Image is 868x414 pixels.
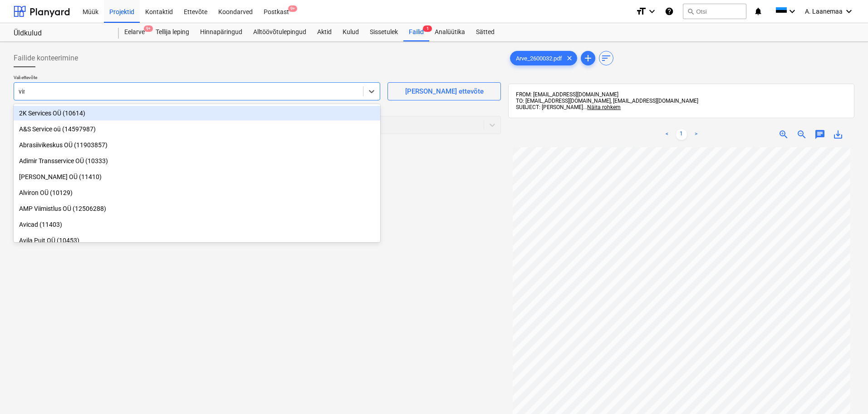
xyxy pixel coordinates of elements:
[516,98,698,104] span: TO: [EMAIL_ADDRESS][DOMAIN_NAME], [EMAIL_ADDRESS][DOMAIN_NAME]
[14,185,380,200] div: Alviron OÜ (10129)
[150,23,195,41] a: Tellija leping
[14,170,380,184] div: [PERSON_NAME] OÜ (11410)
[805,8,843,15] span: A. Laanemaa
[248,23,312,41] a: Alltöövõtulepingud
[119,23,150,41] a: Eelarve9+
[14,29,108,38] div: Üldkulud
[387,82,501,100] button: [PERSON_NAME] ettevõte
[403,23,429,41] div: Failid
[14,75,380,82] p: Vali ettevõte
[288,5,297,12] span: 9+
[14,233,380,248] div: Avila Puit OÜ (10453)
[403,23,429,41] a: Failid1
[14,106,380,120] div: 2K Services OÜ (10614)
[144,25,153,32] span: 9+
[516,104,583,110] span: SUBJECT: [PERSON_NAME]
[601,53,612,64] span: sort
[14,53,78,64] span: Failide konteerimine
[583,53,593,64] span: add
[647,6,657,17] i: keyboard_arrow_down
[636,6,647,17] i: format_size
[14,122,380,136] div: A&S Service oü (14597987)
[423,25,432,32] span: 1
[691,129,701,140] a: Next page
[833,129,843,140] span: save_alt
[814,129,825,140] span: chat
[14,217,380,232] div: Avicad (11403)
[14,201,380,216] div: AMP Viimistlus OÜ (12506288)
[754,6,763,17] i: notifications
[662,129,672,140] a: Previous page
[683,4,746,19] button: Otsi
[312,23,337,41] a: Aktid
[14,170,380,184] div: Advin Grupp OÜ (11410)
[687,8,694,15] span: search
[583,104,621,110] span: ...
[676,129,687,140] a: Page 1 is your current page
[823,370,868,414] iframe: Chat Widget
[778,129,789,140] span: zoom_in
[787,6,798,17] i: keyboard_arrow_down
[195,23,248,41] a: Hinnapäringud
[665,6,674,17] i: Abikeskus
[337,23,364,41] a: Kulud
[405,85,484,97] div: [PERSON_NAME] ettevõte
[471,23,500,41] a: Sätted
[364,23,403,41] a: Sissetulek
[587,104,621,110] span: Näita rohkem
[510,55,568,62] span: Arve_2600032.pdf
[14,138,380,152] div: Abrasiivikeskus OÜ (11903857)
[516,91,618,98] span: FROM: [EMAIL_ADDRESS][DOMAIN_NAME]
[796,129,807,140] span: zoom_out
[564,53,575,64] span: clear
[429,23,471,41] a: Analüütika
[510,51,577,65] div: Arve_2600032.pdf
[14,154,380,168] div: Adimir Transservice OÜ (10333)
[119,23,150,41] div: Eelarve
[843,6,854,17] i: keyboard_arrow_down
